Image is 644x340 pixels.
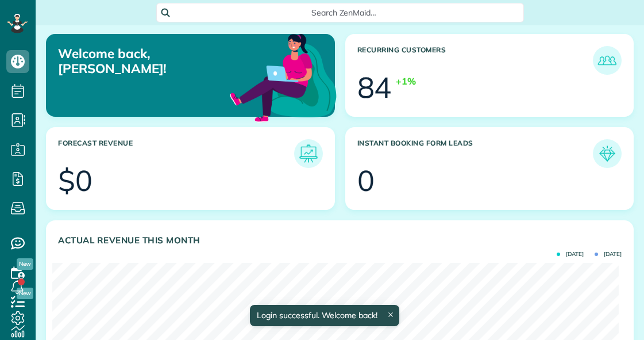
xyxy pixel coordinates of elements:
[396,75,416,88] div: +1%
[58,166,92,195] div: $0
[58,46,243,77] p: Welcome back, [PERSON_NAME]!
[357,46,593,75] h3: Recurring Customers
[357,166,375,195] div: 0
[357,73,392,102] div: 84
[557,251,584,257] span: [DATE]
[357,139,593,168] h3: Instant Booking Form Leads
[58,139,294,168] h3: Forecast Revenue
[297,142,320,165] img: icon_forecast_revenue-8c13a41c7ed35a8dcfafea3cbb826a0462acb37728057bba2d056411b612bbbe.png
[596,142,619,165] img: icon_form_leads-04211a6a04a5b2264e4ee56bc0799ec3eb69b7e499cbb523a139df1d13a81ae0.png
[227,21,339,132] img: dashboard_welcome-42a62b7d889689a78055ac9021e634bf52bae3f8056760290aed330b23ab8690.png
[595,251,622,257] span: [DATE]
[58,235,622,246] h3: Actual Revenue this month
[250,305,399,326] div: Login successful. Welcome back!
[17,258,33,270] span: New
[596,49,619,72] img: icon_recurring_customers-cf858462ba22bcd05b5a5880d41d6543d210077de5bb9ebc9590e49fd87d84ed.png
